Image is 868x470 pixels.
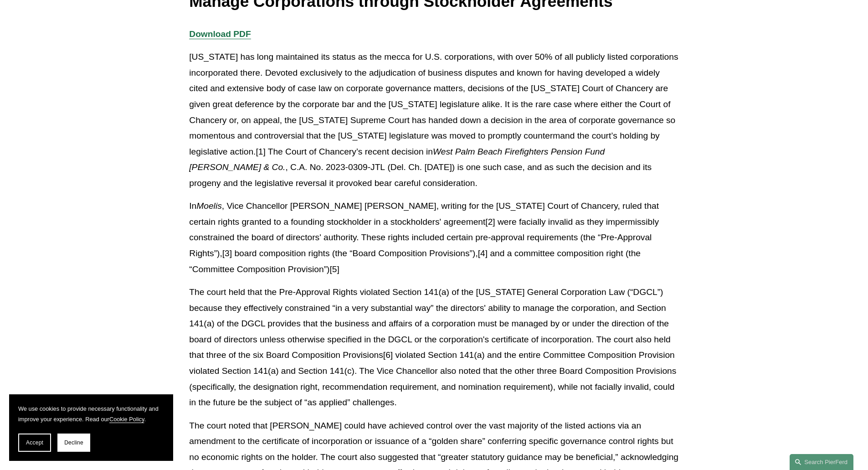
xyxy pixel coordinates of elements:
p: In , Vice Chancellor [PERSON_NAME] [PERSON_NAME], writing for the [US_STATE] Court of Chancery, r... [189,198,678,277]
span: Accept [26,439,43,446]
a: Cookie Policy [109,416,144,423]
p: [US_STATE] has long maintained its status as the mecca for U.S. corporations, with over 50% of al... [189,49,678,191]
a: Download PDF [189,29,251,39]
a: Search this site [790,454,853,470]
em: Moelis [196,201,221,211]
button: Decline [57,434,90,452]
p: The court held that the Pre-Approval Rights violated Section 141(a) of the [US_STATE] General Cor... [189,284,678,411]
p: We use cookies to provide necessary functionality and improve your experience. Read our . [18,403,164,424]
button: Accept [18,434,51,452]
span: Decline [64,439,83,446]
section: Cookie banner [9,394,173,461]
